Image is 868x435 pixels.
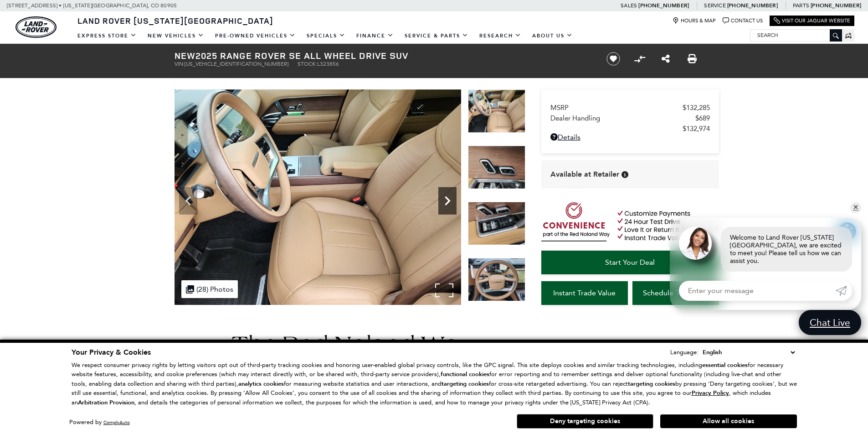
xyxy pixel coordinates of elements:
[550,104,710,112] a: MSRP $132,285
[468,258,525,301] img: New 2025 Ostuni Pearl White LAND ROVER SE image 13
[721,227,852,272] div: Welcome to Land Rover [US_STATE][GEOGRAPHIC_DATA], we are excited to meet you! Please tell us how...
[175,49,195,62] strong: New
[399,28,474,44] a: Service & Parts
[805,316,855,329] span: Chat Live
[468,202,525,245] img: New 2025 Ostuni Pearl White LAND ROVER SE image 12
[175,61,185,67] span: VIN:
[550,114,695,122] span: Dealer Handling
[78,398,134,407] strong: Arbitration Provision
[727,2,778,9] a: [PHONE_NUMBER]
[723,17,763,24] a: Contact Us
[474,28,527,44] a: Research
[702,361,748,369] strong: essential cookies
[700,347,797,357] select: Language Select
[688,53,697,64] a: Print this New 2025 Range Rover SE All Wheel Drive SUV
[468,89,525,133] img: New 2025 Ostuni Pearl White LAND ROVER SE image 10
[69,419,130,425] div: Powered by
[541,251,719,274] a: Start Your Deal
[673,17,716,24] a: Hours & Map
[621,171,628,178] div: Vehicle is in stock and ready for immediate delivery. Due to demand, availability is subject to c...
[298,61,317,67] span: Stock:
[550,133,710,142] a: Details
[179,187,197,215] div: Previous
[683,104,710,112] span: $132,285
[553,288,616,297] span: Instant Trade Value
[836,281,852,301] a: Submit
[175,89,461,305] img: New 2025 Ostuni Pearl White LAND ROVER SE image 10
[7,2,177,9] a: [STREET_ADDRESS] • [US_STATE][GEOGRAPHIC_DATA], CO 80905
[210,28,301,44] a: Pre-Owned Vehicles
[527,28,578,44] a: About Us
[638,2,689,9] a: [PHONE_NUMBER]
[142,28,210,44] a: New Vehicles
[442,380,489,388] strong: targeting cookies
[793,2,809,9] span: Parts
[550,114,710,122] a: Dealer Handling $689
[72,28,578,44] nav: Main Navigation
[15,16,56,38] a: land-rover
[550,104,683,112] span: MSRP
[301,28,351,44] a: Specials
[72,15,279,26] a: Land Rover [US_STATE][GEOGRAPHIC_DATA]
[670,349,699,355] div: Language:
[77,15,273,26] span: Land Rover [US_STATE][GEOGRAPHIC_DATA]
[175,51,591,61] h1: 2025 Range Rover SE All Wheel Drive SUV
[633,52,647,66] button: Compare Vehicle
[238,380,284,388] strong: analytics cookies
[679,281,836,301] input: Enter your message
[662,53,670,64] a: Share this New 2025 Range Rover SE All Wheel Drive SUV
[550,125,710,133] a: $132,974
[632,281,719,305] a: Schedule Test Drive
[683,125,710,133] span: $132,974
[605,258,655,267] span: Start Your Deal
[550,169,619,179] span: Available at Retailer
[317,61,339,67] span: L323856
[103,419,130,425] a: ComplyAuto
[679,227,712,260] img: Agent profile photo
[628,380,675,388] strong: targeting cookies
[72,361,797,408] p: We respect consumer privacy rights by letting visitors opt out of third-party tracking cookies an...
[704,2,725,9] span: Service
[468,146,525,189] img: New 2025 Ostuni Pearl White LAND ROVER SE image 11
[72,28,142,44] a: EXPRESS STORE
[72,347,151,357] span: Your Privacy & Cookies
[660,414,797,428] button: Allow all cookies
[621,2,637,9] span: Sales
[695,114,710,122] span: $689
[517,414,653,429] button: Deny targeting cookies
[181,280,238,298] div: (28) Photos
[643,288,708,297] span: Schedule Test Drive
[692,389,729,397] u: Privacy Policy
[750,30,842,41] input: Search
[351,28,399,44] a: Finance
[185,61,288,67] span: [US_VEHICLE_IDENTIFICATION_NUMBER]
[774,17,850,24] a: Visit Our Jaguar Website
[438,187,457,215] div: Next
[441,370,489,378] strong: functional cookies
[603,52,623,66] button: Save vehicle
[811,2,861,9] a: [PHONE_NUMBER]
[541,281,628,305] a: Instant Trade Value
[15,16,56,38] img: Land Rover
[799,310,861,335] a: Chat Live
